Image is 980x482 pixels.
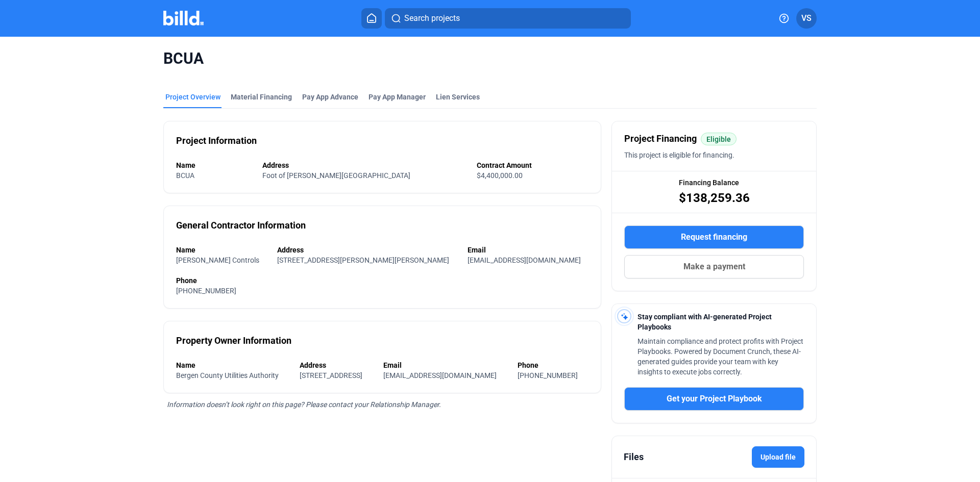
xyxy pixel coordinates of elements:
span: Foot of [PERSON_NAME][GEOGRAPHIC_DATA] [262,171,410,180]
span: [PHONE_NUMBER] [176,287,236,295]
span: Stay compliant with AI-generated Project Playbooks [638,313,772,331]
span: Information doesn’t look right on this page? Please contact your Relationship Manager. [167,400,441,409]
div: Email [468,245,589,255]
div: Contract Amount [477,160,589,170]
div: Email [383,360,507,370]
div: General Contractor Information [176,218,306,233]
span: [EMAIL_ADDRESS][DOMAIN_NAME] [468,256,581,264]
div: Project Information [176,134,257,148]
span: Request financing [681,231,747,243]
div: Name [176,160,252,170]
span: Bergen County Utilities Authority [176,371,279,379]
div: Phone [176,275,589,286]
span: Project Financing [624,132,697,146]
div: Material Financing [231,92,292,102]
span: BCUA [163,49,817,68]
div: Address [300,360,373,370]
div: Pay App Advance [302,92,358,102]
span: [STREET_ADDRESS] [300,371,362,379]
span: Maintain compliance and protect profits with Project Playbooks. Powered by Document Crunch, these... [638,337,803,376]
span: BCUA [176,171,194,180]
div: Phone [518,360,589,370]
span: Make a payment [683,261,745,273]
mat-chip: Eligible [701,133,737,145]
div: Lien Services [436,92,480,102]
span: [STREET_ADDRESS][PERSON_NAME][PERSON_NAME] [277,256,449,264]
span: [PERSON_NAME] Controls [176,256,259,264]
span: Financing Balance [679,177,739,188]
div: Address [262,160,467,170]
span: [PHONE_NUMBER] [518,371,578,379]
div: Name [176,360,289,370]
div: Address [277,245,457,255]
span: $138,259.36 [679,190,750,206]
div: Project Overview [165,92,220,102]
span: This project is eligible for financing. [624,151,734,159]
img: Billd Company Logo [163,11,204,26]
div: Files [624,450,644,464]
span: Pay App Manager [369,92,426,102]
div: Name [176,245,267,255]
span: VS [801,12,812,24]
span: Search projects [404,12,460,24]
span: [EMAIL_ADDRESS][DOMAIN_NAME] [383,371,497,379]
label: Upload file [752,446,804,468]
span: $4,400,000.00 [477,171,523,180]
span: Get your Project Playbook [667,393,762,405]
div: Property Owner Information [176,334,291,348]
